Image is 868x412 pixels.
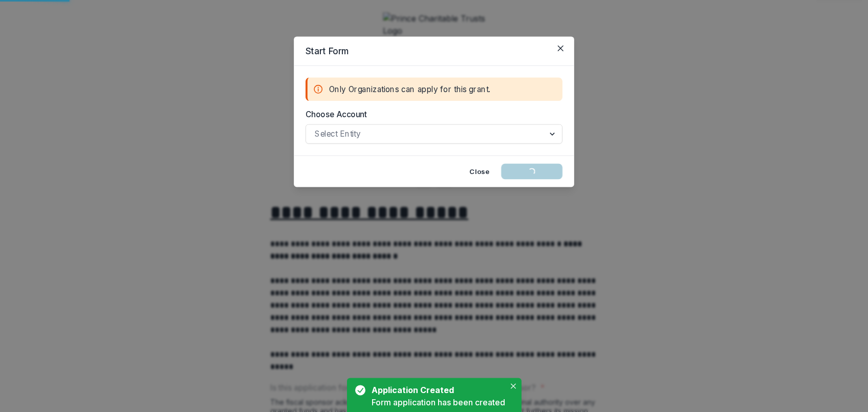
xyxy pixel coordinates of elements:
[294,37,574,66] header: Start Form
[372,396,505,408] div: Form application has been created
[306,77,562,101] div: Only Organizations can apply for this grant.
[372,384,501,396] div: Application Created
[507,380,519,392] button: Close
[306,109,557,120] label: Choose Account
[553,40,568,56] button: Close
[464,164,495,179] button: Close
